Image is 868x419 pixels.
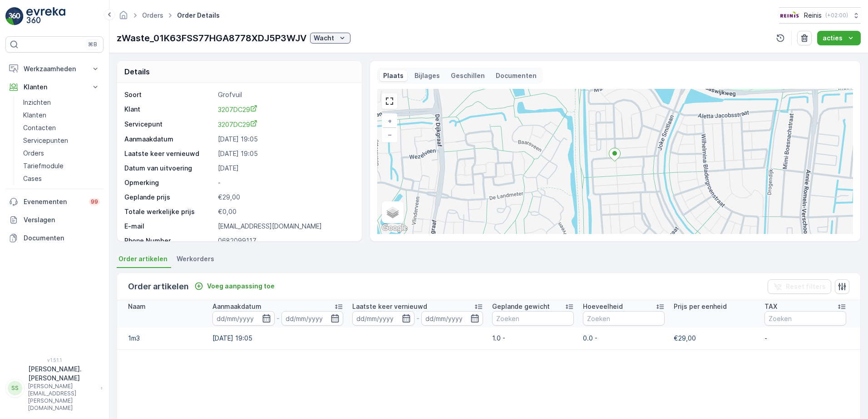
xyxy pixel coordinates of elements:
[218,121,257,128] span: 3207DC29
[5,229,104,247] a: Documenten
[117,327,208,349] td: 1m3
[24,215,100,224] p: Verslagen
[388,117,392,125] span: +
[207,282,275,291] p: Voeg aanpassing toe
[218,120,352,129] a: 3207DC29
[310,33,350,44] button: Wacht
[583,334,665,343] p: 0.0 -
[825,12,848,19] p: ( +02:00 )
[128,280,189,293] p: Order artikelen
[5,60,104,78] button: Werkzaamheden
[414,71,440,80] p: Bijlages
[823,34,843,43] p: acties
[124,207,195,216] p: Totale werkelijke prijs
[208,327,348,349] td: [DATE] 19:05
[218,106,257,113] span: 3207DC29
[674,302,727,311] p: Prijs per eenheid
[583,302,623,311] p: Hoeveelheid
[5,357,104,363] span: v 1.51.1
[218,135,352,144] p: [DATE] 19:05
[218,236,352,245] p: 0682099117
[416,313,419,324] p: -
[20,122,104,134] a: Contacten
[786,282,826,291] p: Reset filters
[768,279,831,294] button: Reset filters
[20,109,104,122] a: Klanten
[760,327,851,349] td: -
[24,64,85,73] p: Werkzaamheden
[23,149,44,158] p: Orders
[451,71,485,80] p: Geschillen
[124,90,214,99] p: Soort
[383,128,396,141] a: Uitzoomen
[276,313,280,324] p: -
[26,7,65,25] img: logo_light-DOdMpM7g.png
[383,94,396,108] a: View Fullscreen
[492,334,574,343] p: 1.0 -
[779,7,861,24] button: Reinis(+02:00)
[24,83,85,92] p: Klanten
[8,381,22,395] div: SS
[124,178,214,187] p: Opmerking
[20,172,104,185] a: Cases
[218,105,352,114] a: 3207DC29
[124,135,214,144] p: Aanmaakdatum
[20,160,104,172] a: Tariefmodule
[383,71,404,80] p: Plaats
[388,131,392,138] span: −
[764,311,846,326] input: Zoeken
[421,311,483,326] input: dd/mm/yyyy
[352,302,427,311] p: Laatste keer vernieuwd
[124,164,214,173] p: Datum van uitvoering
[118,14,128,21] a: Startpagina
[88,41,97,48] p: ⌘B
[23,98,51,107] p: Inzichten
[492,311,574,326] input: Zoeken
[583,311,665,326] input: Zoeken
[23,174,42,183] p: Cases
[20,147,104,160] a: Orders
[5,78,104,96] button: Klanten
[23,111,46,120] p: Klanten
[212,302,261,311] p: Aanmaakdatum
[24,197,84,206] p: Evenementen
[124,105,214,114] p: Klant
[492,302,550,311] p: Geplande gewicht
[24,234,100,243] p: Documenten
[212,311,275,326] input: dd/mm/yyyy
[124,193,170,202] p: Geplande prijs
[177,254,214,263] span: Werkorders
[218,193,240,201] span: €29,00
[380,222,409,234] a: Dit gebied openen in Google Maps (er wordt een nieuw venster geopend)
[779,10,800,20] img: Reinis-Logo-Vrijstaand_Tekengebied-1-copy2_aBO4n7j.png
[314,34,334,43] p: Wacht
[218,149,352,158] p: [DATE] 19:05
[5,193,104,211] a: Evenementen99
[128,302,146,311] p: Naam
[142,11,163,19] a: Orders
[218,178,352,187] p: -
[23,136,68,145] p: Servicepunten
[5,7,24,25] img: logo
[23,123,56,132] p: Contacten
[218,164,352,173] p: [DATE]
[23,161,64,171] p: Tariefmodule
[496,71,537,80] p: Documenten
[674,334,696,342] span: €29,00
[352,311,414,326] input: dd/mm/yyyy
[124,222,214,231] p: E-mail
[28,365,96,383] p: [PERSON_NAME].[PERSON_NAME]
[20,96,104,109] a: Inzichten
[124,236,214,245] p: Phone Number
[5,211,104,229] a: Verslagen
[218,222,352,231] p: [EMAIL_ADDRESS][DOMAIN_NAME]
[91,198,98,205] p: 99
[124,149,214,158] p: Laatste keer vernieuwd
[380,222,409,234] img: Google
[281,311,344,326] input: dd/mm/yyyy
[5,365,104,412] button: SS[PERSON_NAME].[PERSON_NAME][PERSON_NAME][EMAIL_ADDRESS][PERSON_NAME][DOMAIN_NAME]
[218,208,237,215] span: €0,00
[20,134,104,147] a: Servicepunten
[764,302,777,311] p: TAX
[28,383,96,412] p: [PERSON_NAME][EMAIL_ADDRESS][PERSON_NAME][DOMAIN_NAME]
